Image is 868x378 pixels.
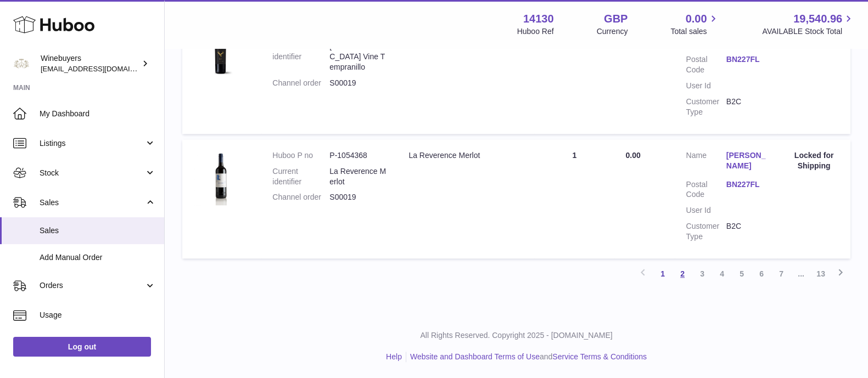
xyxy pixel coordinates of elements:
strong: 14130 [523,12,554,26]
dd: B2C [726,97,766,117]
a: BN227FL [726,179,766,190]
dt: Current identifier [272,41,329,72]
dd: [DEMOGRAPHIC_DATA] Vine Tempranillo [329,41,387,72]
a: 3 [692,264,712,284]
span: My Dashboard [40,109,156,119]
dt: User Id [686,81,726,91]
a: Log out [13,337,151,357]
p: All Rights Reserved. Copyright 2025 - [DOMAIN_NAME] [173,330,859,341]
img: 1755000865.jpg [193,150,248,205]
div: La Reverence Merlot [408,150,523,161]
span: [EMAIL_ADDRESS][DOMAIN_NAME] [41,64,161,73]
dt: Current identifier [272,166,329,187]
span: ... [791,264,811,284]
dd: S00019 [329,78,387,88]
span: Total sales [670,26,719,37]
dt: User Id [686,205,726,216]
a: 5 [732,264,752,284]
dt: Postal Code [686,54,726,75]
dd: La Reverence Merlot [329,166,387,187]
span: 0.00 [686,12,707,26]
a: 7 [771,264,791,284]
span: Listings [40,138,144,149]
a: 19,540.96 AVAILABLE Stock Total [762,12,855,37]
a: 0.00 Total sales [670,12,719,37]
a: Website and Dashboard Terms of Use [410,352,540,361]
li: and [406,352,647,362]
span: Sales [40,198,144,208]
dt: Postal Code [686,179,726,200]
td: 1 [534,15,614,134]
a: 4 [712,264,732,284]
dt: Channel order [272,78,329,88]
a: BN227FL [726,54,766,65]
div: Huboo Ref [517,26,554,37]
dd: B2C [726,221,766,242]
span: AVAILABLE Stock Total [762,26,855,37]
div: Currency [597,26,628,37]
span: Usage [40,310,156,320]
img: 1755000930.jpg [193,26,248,81]
span: Sales [40,225,156,236]
span: Stock [40,168,144,178]
div: Locked for Shipping [788,150,839,171]
div: Winebuyers [41,53,139,74]
a: Help [386,352,402,361]
a: 6 [752,264,771,284]
dt: Name [686,150,726,174]
a: 1 [653,264,673,284]
span: 19,540.96 [793,12,842,26]
dt: Huboo P no [272,150,329,161]
span: Orders [40,280,144,291]
a: [PERSON_NAME] [726,150,766,171]
span: 0.00 [625,151,640,160]
td: 1 [534,139,614,258]
a: 2 [673,264,692,284]
dd: S00019 [329,192,387,202]
dt: Customer Type [686,221,726,242]
span: Add Manual Order [40,252,156,263]
a: Service Terms & Conditions [552,352,647,361]
dt: Channel order [272,192,329,202]
a: 13 [811,264,831,284]
dt: Customer Type [686,97,726,117]
dd: P-1054368 [329,150,387,161]
img: internalAdmin-14130@internal.huboo.com [13,55,30,72]
strong: GBP [604,12,628,26]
